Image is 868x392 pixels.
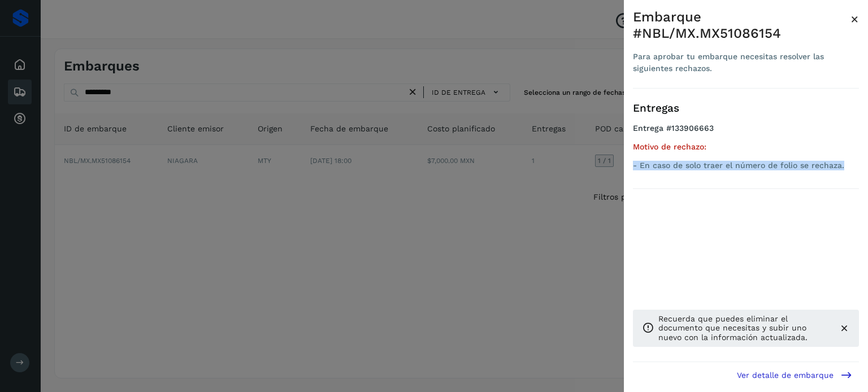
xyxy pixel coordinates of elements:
[633,102,859,115] h3: Entregas
[633,142,859,152] h5: Motivo de rechazo:
[633,124,859,142] h4: Entrega #133906663
[850,9,859,29] button: Close
[633,161,859,170] p: - En caso de solo traer el número de folio se rechaza.
[633,51,850,74] div: Para aprobar tu embarque necesitas resolver las siguientes rechazos.
[850,11,859,27] span: ×
[737,371,834,379] span: Ver detalle de embarque
[658,314,830,342] p: Recuerda que puedes eliminar el documento que necesitas y subir uno nuevo con la información actu...
[730,362,859,387] button: Ver detalle de embarque
[633,9,850,42] div: Embarque #NBL/MX.MX51086154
